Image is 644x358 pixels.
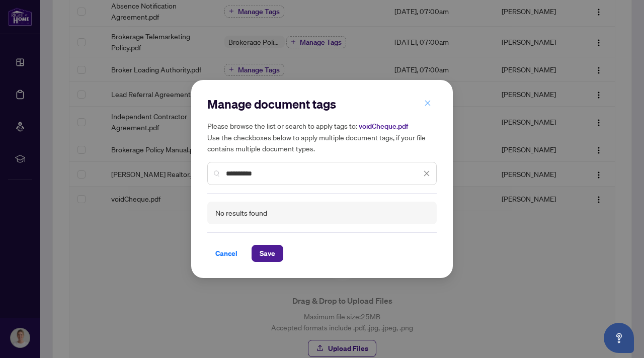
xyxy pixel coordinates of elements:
[207,120,437,154] h5: Please browse the list or search to apply tags to: Use the checkboxes below to apply multiple doc...
[252,245,283,262] button: Save
[207,245,246,262] button: Cancel
[207,96,437,112] h2: Manage document tags
[215,208,267,219] div: No results found
[604,323,634,353] button: Open asap
[260,245,275,261] span: Save
[359,122,408,131] span: voidCheque.pdf
[424,100,431,107] span: close
[423,170,430,177] span: close
[215,245,237,261] span: Cancel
